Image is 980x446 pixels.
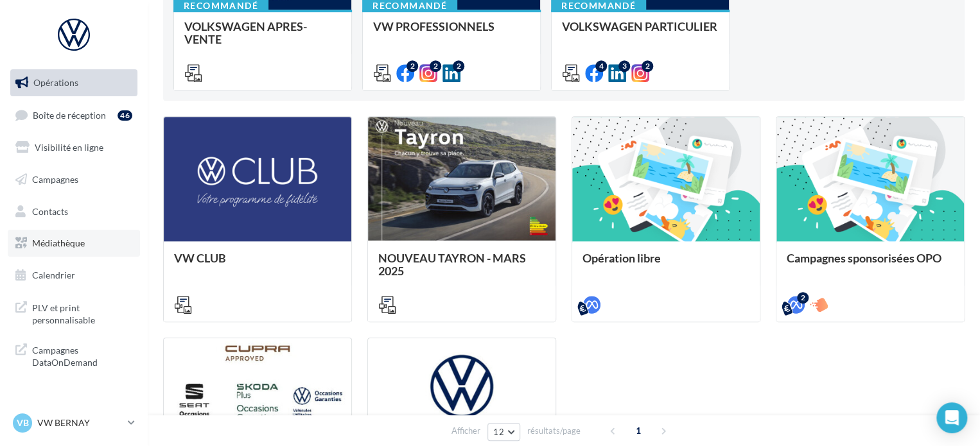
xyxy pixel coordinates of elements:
[8,262,140,289] a: Calendrier
[8,294,140,332] a: PLV et print personnalisable
[10,411,137,435] a: VB VW BERNAY
[33,77,78,88] span: Opérations
[8,69,140,96] a: Opérations
[8,230,140,257] a: Médiathèque
[487,423,520,441] button: 12
[37,416,123,429] p: VW BERNAY
[32,205,68,216] span: Contacts
[936,402,967,433] div: Open Intercom Messenger
[32,174,78,185] span: Campagnes
[430,60,441,72] div: 2
[378,251,526,278] span: NOUVEAU TAYRON - MARS 2025
[32,237,85,248] span: Médiathèque
[453,60,464,72] div: 2
[32,341,132,369] span: Campagnes DataOnDemand
[174,251,226,265] span: VW CLUB
[8,198,140,225] a: Contacts
[8,336,140,374] a: Campagnes DataOnDemand
[32,299,132,327] span: PLV et print personnalisable
[451,425,480,437] span: Afficher
[35,142,103,153] span: Visibilité en ligne
[642,60,653,72] div: 2
[787,251,941,265] span: Campagnes sponsorisées OPO
[797,292,809,304] div: 2
[8,101,140,129] a: Boîte de réception46
[628,420,649,441] span: 1
[527,425,581,437] span: résultats/page
[32,270,75,280] span: Calendrier
[118,110,132,121] div: 46
[595,60,607,72] div: 4
[33,109,106,120] span: Boîte de réception
[184,19,307,46] span: VOLKSWAGEN APRES-VENTE
[582,251,661,265] span: Opération libre
[8,166,140,193] a: Campagnes
[562,19,717,33] span: VOLKSWAGEN PARTICULIER
[407,60,418,72] div: 2
[618,60,630,72] div: 3
[17,416,29,429] span: VB
[8,134,140,161] a: Visibilité en ligne
[493,427,504,437] span: 12
[373,19,494,33] span: VW PROFESSIONNELS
